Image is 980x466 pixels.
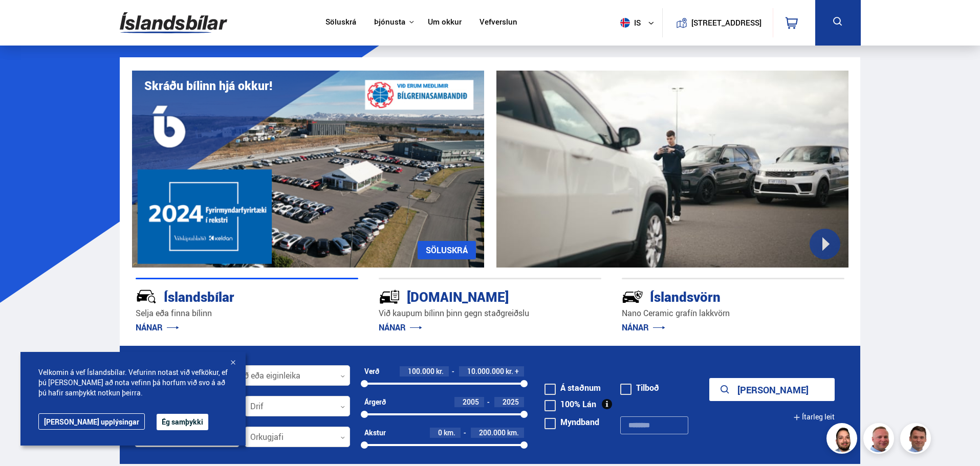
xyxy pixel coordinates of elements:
img: siFngHWaQ9KaOqBr.png [865,425,896,455]
a: NÁNAR [622,322,665,333]
div: Verð [364,367,379,375]
span: kr. [436,367,444,375]
span: 2025 [503,397,519,407]
img: FbJEzSuNWCJXmdc-.webp [902,425,932,455]
label: Myndband [545,418,599,426]
p: Selja eða finna bílinn [136,307,358,319]
h1: Skráðu bílinn hjá okkur! [144,79,272,93]
button: Ég samþykki [157,414,208,430]
img: -Svtn6bYgwAsiwNX.svg [622,286,643,307]
span: 10.000.000 [467,366,504,376]
img: JRvxyua_JYH6wB4c.svg [136,286,157,307]
span: 2005 [463,397,479,407]
button: Þjónusta [374,17,405,27]
p: Við kaupum bílinn þinn gegn staðgreiðslu [379,307,601,319]
span: km. [507,429,519,437]
a: Um okkur [428,17,462,28]
a: [PERSON_NAME] upplýsingar [38,413,145,430]
span: 0 [438,428,442,437]
a: NÁNAR [136,322,179,333]
label: Á staðnum [545,384,601,392]
img: tr5P-W3DuiFaO7aO.svg [379,286,400,307]
div: Akstur [364,429,386,437]
button: [PERSON_NAME] [709,378,835,401]
div: Árgerð [364,398,386,406]
img: svg+xml;base64,PHN2ZyB4bWxucz0iaHR0cDovL3d3dy53My5vcmcvMjAwMC9zdmciIHdpZHRoPSI1MTIiIGhlaWdodD0iNT... [620,18,630,28]
span: kr. [506,367,513,375]
div: [DOMAIN_NAME] [379,287,565,305]
span: 100.000 [408,366,434,376]
div: Íslandsvörn [622,287,808,305]
button: is [616,8,662,38]
a: Vefverslun [480,17,517,28]
span: km. [444,429,455,437]
span: is [616,18,642,28]
a: SÖLUSKRÁ [418,241,476,259]
span: 200.000 [479,428,506,437]
span: Velkomin á vef Íslandsbílar. Vefurinn notast við vefkökur, ef þú [PERSON_NAME] að nota vefinn þá ... [38,367,228,398]
img: eKx6w-_Home_640_.png [132,71,484,268]
img: nhp88E3Fdnt1Opn2.png [828,425,859,455]
span: + [515,367,519,375]
img: G0Ugv5HjCgRt.svg [120,6,227,39]
p: Nano Ceramic grafín lakkvörn [622,307,844,319]
a: [STREET_ADDRESS] [668,8,767,37]
button: Ítarleg leit [793,406,835,429]
button: [STREET_ADDRESS] [695,18,758,27]
a: Söluskrá [325,17,356,28]
div: Íslandsbílar [136,287,322,305]
label: 100% Lán [545,400,596,408]
a: NÁNAR [379,322,422,333]
label: Tilboð [620,384,659,392]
